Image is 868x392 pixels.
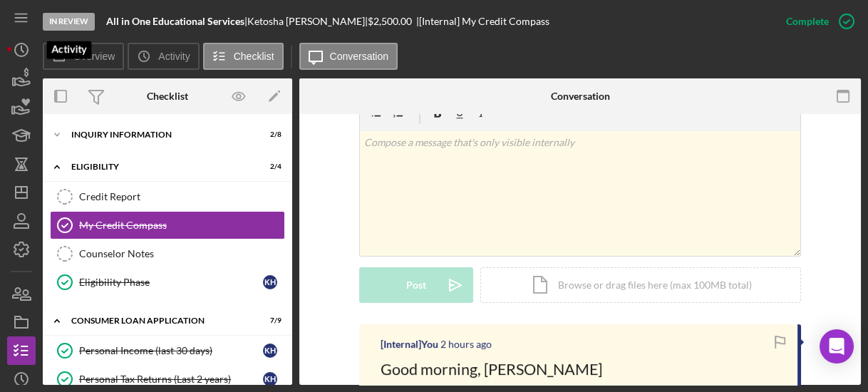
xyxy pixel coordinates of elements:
button: Complete [772,7,861,36]
div: Counselor Notes [79,248,284,259]
div: In Review [43,13,95,31]
label: Activity [158,51,190,62]
div: | [Internal] My Credit Compass [416,16,549,27]
div: Personal Tax Returns (Last 2 years) [79,373,263,385]
label: Overview [73,51,115,62]
div: 2 / 4 [256,163,281,171]
button: Activity [128,43,199,70]
button: Checklist [203,43,284,70]
div: Credit Report [79,191,284,202]
div: | [106,16,247,27]
div: Eligibility [71,163,246,171]
div: K H [263,275,277,289]
div: Checklist [147,91,188,102]
a: Counselor Notes [50,239,285,268]
div: Personal Income (last 30 days) [79,345,263,356]
div: K H [263,344,277,358]
label: Checklist [234,51,274,62]
button: Post [359,267,473,303]
div: My Credit Compass [79,220,284,231]
div: 7 / 9 [256,316,281,325]
div: Consumer Loan Application [71,316,246,325]
b: All in One Educational Services [106,15,244,27]
div: Eligibility Phase [79,277,263,288]
a: My Credit Compass [50,211,285,239]
div: [Internal] You [381,339,438,350]
div: Inquiry Information [71,130,246,139]
div: Conversation [551,91,610,102]
div: Ketosha [PERSON_NAME] | [247,16,368,27]
a: Credit Report [50,182,285,211]
div: 2 / 8 [256,130,281,139]
div: Open Intercom Messenger [820,329,854,363]
button: Conversation [299,43,398,70]
button: Overview [43,43,124,70]
a: Personal Income (last 30 days)KH [50,336,285,365]
a: Eligibility PhaseKH [50,268,285,296]
label: Conversation [330,51,389,62]
div: Post [406,267,426,303]
span: Good morning, [PERSON_NAME] [381,360,602,378]
time: 2025-08-22 16:15 [440,339,492,350]
div: $2,500.00 [368,16,416,27]
div: K H [263,372,277,386]
div: Complete [786,7,829,36]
